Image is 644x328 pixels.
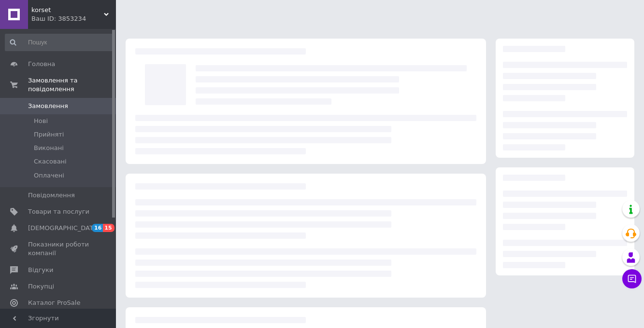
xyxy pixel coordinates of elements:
span: Оплачені [34,171,64,180]
span: Виконані [34,144,64,152]
div: Ваш ID: 3853234 [31,14,116,23]
span: Замовлення [28,102,68,110]
span: Показники роботи компанії [28,240,89,258]
span: Повідомлення [28,191,75,200]
span: 16 [92,224,103,232]
button: Чат з покупцем [622,269,642,288]
span: Прийняті [34,130,64,139]
span: Головна [28,60,55,68]
span: korset [31,6,104,14]
span: Замовлення та повідомлення [28,76,116,94]
span: Відгуки [28,266,53,274]
span: Нові [34,117,48,125]
span: Товари та послуги [28,207,89,216]
input: Пошук [5,34,114,51]
span: [DEMOGRAPHIC_DATA] [28,224,100,232]
span: Покупці [28,282,54,291]
span: 15 [103,224,114,232]
span: Скасовані [34,157,67,166]
span: Каталог ProSale [28,299,80,307]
